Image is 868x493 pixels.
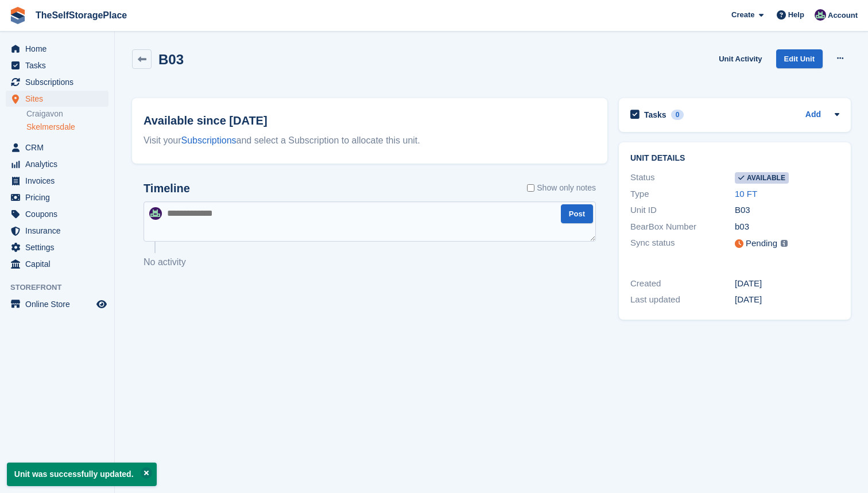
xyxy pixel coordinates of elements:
a: menu [6,139,108,156]
p: Unit was successfully updated. [7,463,157,486]
a: menu [6,206,108,222]
img: icon-info-grey-7440780725fd019a000dd9b08b2336e03edf1995a4989e88bcd33f0948082b44.svg [781,240,788,247]
label: Show only notes [527,182,596,194]
div: B03 [735,204,839,217]
a: 10 FT [735,189,757,199]
span: Insurance [25,223,94,239]
h2: Available since [DATE] [144,112,596,129]
span: Account [828,10,858,21]
span: Available [735,172,789,184]
a: menu [6,296,108,312]
span: Invoices [25,173,94,189]
span: Storefront [10,282,114,293]
div: [DATE] [735,277,839,290]
div: Type [630,188,735,201]
h2: Tasks [644,110,666,120]
a: Preview store [95,297,108,311]
div: Sync status [630,236,735,251]
span: Help [788,9,804,21]
span: Capital [25,256,94,272]
a: Craigavon [26,108,108,119]
a: Unit Activity [714,49,766,68]
a: Edit Unit [776,49,823,68]
div: Created [630,277,735,290]
span: Sites [25,91,94,107]
div: b03 [735,220,839,234]
input: Show only notes [527,182,534,194]
span: Coupons [25,206,94,222]
span: Analytics [25,156,94,172]
div: Status [630,171,735,184]
div: BearBox Number [630,220,735,234]
img: Sam [149,207,162,220]
a: menu [6,223,108,239]
div: Visit your and select a Subscription to allocate this unit. [144,134,596,147]
span: Tasks [25,57,94,73]
span: Subscriptions [25,74,94,90]
h2: Timeline [144,182,190,195]
img: stora-icon-8386f47178a22dfd0bd8f6a31ec36ba5ce8667c1dd55bd0f319d3a0aa187defe.svg [9,7,26,24]
a: menu [6,41,108,57]
a: menu [6,74,108,90]
a: menu [6,91,108,107]
a: menu [6,189,108,205]
span: Create [731,9,754,21]
a: menu [6,173,108,189]
span: Settings [25,239,94,255]
p: No activity [144,255,596,269]
a: menu [6,256,108,272]
span: Online Store [25,296,94,312]
a: menu [6,156,108,172]
a: TheSelfStoragePlace [31,6,131,25]
h2: Unit details [630,154,839,163]
div: Unit ID [630,204,735,217]
a: Add [805,108,821,122]
button: Post [561,204,593,223]
div: Pending [746,237,777,250]
a: Skelmersdale [26,122,108,133]
span: CRM [25,139,94,156]
div: [DATE] [735,293,839,306]
span: Pricing [25,189,94,205]
a: menu [6,239,108,255]
span: Home [25,41,94,57]
a: menu [6,57,108,73]
h2: B03 [158,52,184,67]
img: Sam [815,9,826,21]
a: Subscriptions [181,135,237,145]
div: Last updated [630,293,735,306]
div: 0 [671,110,684,120]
